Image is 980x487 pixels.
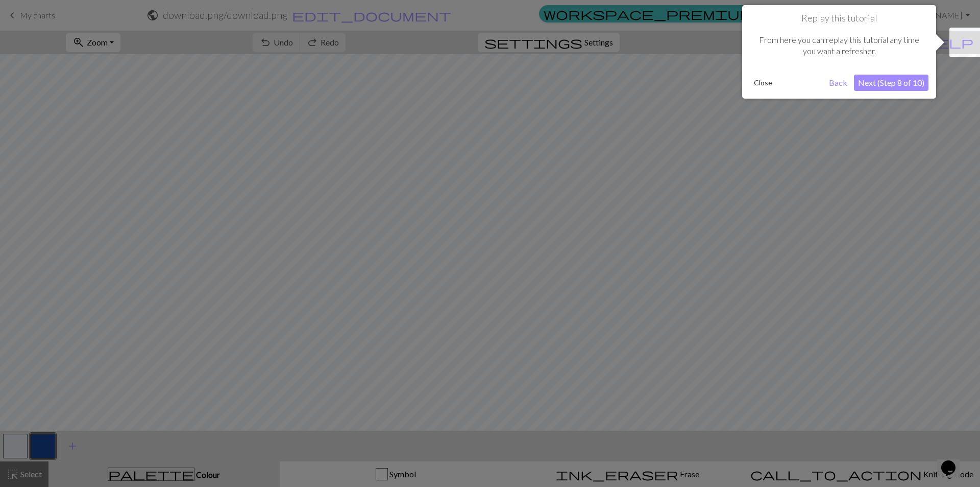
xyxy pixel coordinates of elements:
[750,24,928,67] div: From here you can replay this tutorial any time you want a refresher.
[825,75,851,91] button: Back
[742,5,936,99] div: Replay this tutorial
[854,75,928,91] button: Next (Step 8 of 10)
[750,75,776,90] button: Close
[750,13,928,24] h1: Replay this tutorial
